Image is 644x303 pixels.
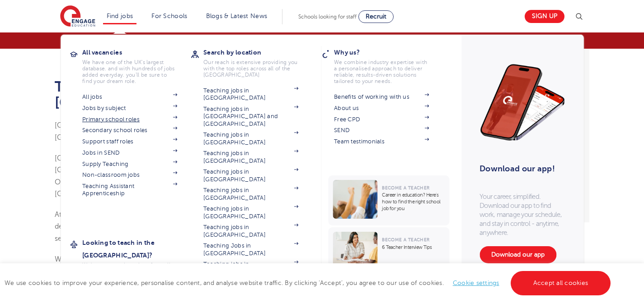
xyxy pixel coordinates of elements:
span: Become a Teacher [382,237,429,242]
a: Free CPD [334,116,429,123]
a: About us [334,105,429,112]
span: [GEOGRAPHIC_DATA] station, is a simple commute for teachers based in [GEOGRAPHIC_DATA], [GEOGRAPH... [55,121,370,141]
span: Become a Teacher [382,185,429,190]
a: All vacanciesWe have one of the UK's largest database. and with hundreds of jobs added everyday. ... [82,46,191,84]
h3: Why us? [334,46,442,59]
a: SEND [334,127,429,134]
a: Teaching jobs in [GEOGRAPHIC_DATA] [203,150,298,165]
a: Teaching jobs in [GEOGRAPHIC_DATA] and [GEOGRAPHIC_DATA] [203,106,298,128]
a: Team testimonials [334,138,429,145]
h3: All vacancies [82,46,191,59]
p: We have one of the UK's largest database. and with hundreds of jobs added everyday. you'll be sur... [82,59,177,84]
a: Become a Teacher6 Teacher Interview Tips [328,227,451,275]
span: At Engage Education we are proud to provide our teachers, supply staff and teaching assistants wi... [55,211,397,243]
a: Secondary school roles [82,127,177,134]
a: Looking to teach in the [GEOGRAPHIC_DATA]?We've supported teachers from all over the world to rel... [82,236,191,300]
span: Schools looking for staff [298,14,357,20]
a: For Schools [151,13,187,19]
a: Why us?We combine industry expertise with a personalised approach to deliver reliable, results-dr... [334,46,442,84]
p: 6 Teacher Interview Tips [382,244,445,251]
span: Recruit [366,13,386,20]
p: Your career, simplified. Download our app to find work, manage your schedule, and stay in control... [479,192,565,237]
a: Teaching jobs in [GEOGRAPHIC_DATA] [203,205,298,220]
h1: Teaching & Supply Recruitment Agency in [GEOGRAPHIC_DATA], [GEOGRAPHIC_DATA] [55,79,407,110]
a: Non-classroom jobs [82,171,177,179]
h3: Looking to teach in the [GEOGRAPHIC_DATA]? [82,236,191,262]
a: Support staff roles [82,138,177,145]
a: Supply Teaching [82,161,177,168]
p: Our reach is extensive providing you with the top roles across all of the [GEOGRAPHIC_DATA] [203,59,298,78]
a: Teaching jobs in [GEOGRAPHIC_DATA] [203,187,298,202]
a: Recruit [358,10,394,23]
img: Engage Education [60,5,95,28]
a: All jobs [82,93,177,101]
a: Benefits of working with us [334,93,429,101]
a: Accept all cookies [511,271,611,295]
a: Sign up [525,10,564,23]
a: Blogs & Latest News [206,13,268,19]
p: We combine industry expertise with a personalised approach to deliver reliable, results-driven so... [334,59,429,84]
a: Teaching jobs in [GEOGRAPHIC_DATA] [203,87,298,102]
span: We specialise in supporting teachers local to [GEOGRAPHIC_DATA], [GEOGRAPHIC_DATA] and the surrou... [55,255,385,287]
a: Jobs by subject [82,105,177,112]
a: Primary school roles [82,116,177,123]
a: Jobs in SEND [82,149,177,156]
h3: Download our app! [479,159,561,179]
a: Cookie settings [453,280,499,286]
a: Download our app [479,246,556,263]
a: Teaching jobs in [GEOGRAPHIC_DATA] [203,224,298,239]
a: Search by locationOur reach is extensive providing you with the top roles across all of the [GEOG... [203,46,312,78]
span: We use cookies to improve your experience, personalise content, and analyse website traffic. By c... [5,280,613,286]
a: Find jobs [107,13,133,19]
p: We've supported teachers from all over the world to relocate to [GEOGRAPHIC_DATA] to teach - no m... [82,262,177,300]
a: Teaching jobs in [GEOGRAPHIC_DATA] [203,131,298,146]
h3: Search by location [203,46,312,59]
p: Career in education? Here’s how to find the right school job for you [382,192,445,212]
a: Teaching jobs in [GEOGRAPHIC_DATA] [203,168,298,183]
a: Teaching Jobs in [GEOGRAPHIC_DATA] [203,242,298,257]
a: Become a TeacherCareer in education? Here’s how to find the right school job for you [328,175,451,225]
span: [GEOGRAPHIC_DATA]’s location is ideal because not only [GEOGRAPHIC_DATA] itself but also many of ... [55,154,404,198]
a: Teaching Assistant Apprenticeship [82,183,177,197]
a: Teaching jobs in [GEOGRAPHIC_DATA] [203,261,298,275]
